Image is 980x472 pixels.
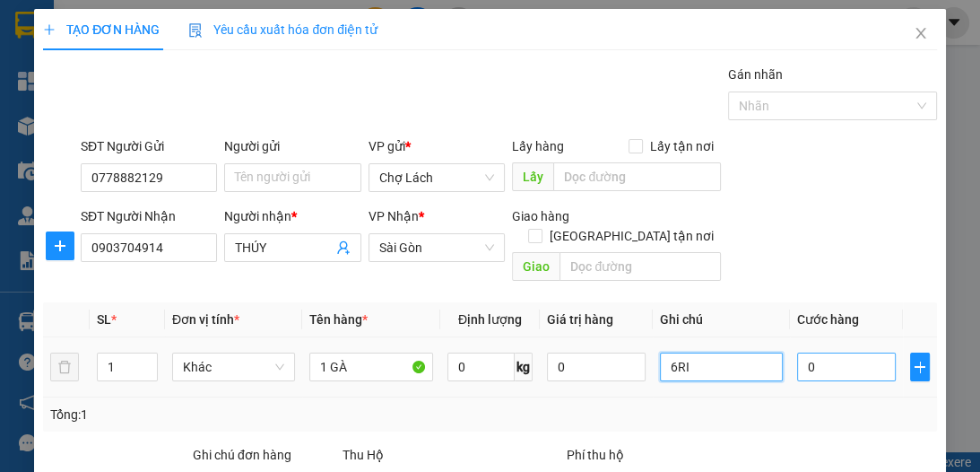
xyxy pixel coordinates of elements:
[379,234,494,261] span: Sài Gòn
[188,23,203,38] img: icon
[512,162,553,191] span: Lấy
[369,136,505,156] div: VP gửi
[512,139,564,153] span: Lấy hàng
[309,312,368,327] span: Tên hàng
[224,206,360,226] div: Người nhận
[224,136,360,156] div: Người gửi
[50,353,79,381] button: delete
[50,405,380,424] div: Tổng: 1
[728,67,783,82] label: Gán nhãn
[369,209,419,223] span: VP Nhận
[653,302,790,337] th: Ghi chú
[193,448,291,462] label: Ghi chú đơn hàng
[309,353,432,381] input: VD: Bàn, Ghế
[43,22,160,37] span: TẠO ĐƠN HÀNG
[81,206,217,226] div: SĐT Người Nhận
[512,252,559,281] span: Giao
[336,240,351,255] span: user-add
[542,226,721,246] span: [GEOGRAPHIC_DATA] tận nơi
[914,26,928,40] span: close
[343,448,384,462] span: Thu Hộ
[188,22,377,37] span: Yêu cầu xuất hóa đơn điện tử
[797,312,859,327] span: Cước hàng
[43,23,56,36] span: plus
[910,353,930,381] button: plus
[567,445,787,472] div: Phí thu hộ
[660,353,783,381] input: Ghi Chú
[81,136,217,156] div: SĐT Người Gửi
[46,232,74,260] button: plus
[547,353,646,381] input: 0
[172,312,239,327] span: Đơn vị tính
[379,164,494,191] span: Chợ Lách
[183,354,284,380] span: Khác
[896,9,946,59] button: Close
[515,353,533,381] span: kg
[643,136,721,156] span: Lấy tận nơi
[559,252,721,281] input: Dọc đường
[553,162,721,191] input: Dọc đường
[47,239,74,253] span: plus
[97,312,111,327] span: SL
[458,312,522,327] span: Định lượng
[911,360,929,374] span: plus
[547,312,613,327] span: Giá trị hàng
[512,209,569,223] span: Giao hàng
